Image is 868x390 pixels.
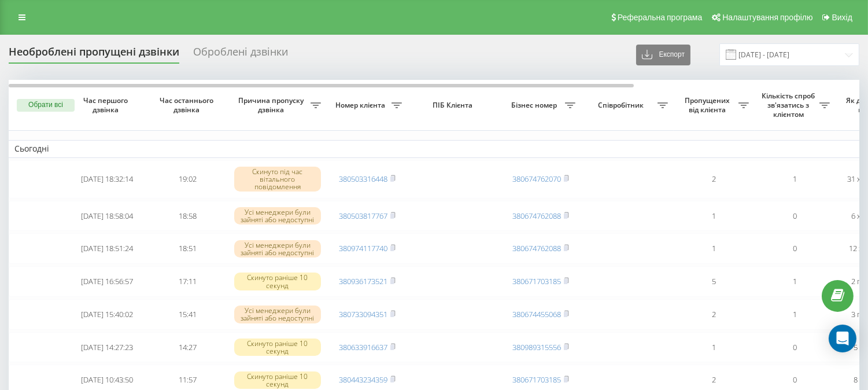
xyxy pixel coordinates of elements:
span: Налаштування профілю [722,13,812,22]
td: 18:51 [147,233,228,264]
td: 1 [674,201,755,231]
span: Причина пропуску дзвінка [234,96,311,114]
div: Скинуто під час вітального повідомлення [234,167,321,192]
div: Open Intercom Messenger [829,325,856,352]
div: Усі менеджери були зайняті або недоступні [234,207,321,225]
a: 380671703185 [512,276,561,286]
span: Вихід [832,13,852,22]
div: Скинуто раніше 10 секунд [234,371,321,389]
div: Оброблені дзвінки [193,46,288,64]
td: 5 [674,266,755,297]
span: Співробітник [587,101,658,110]
a: 380989315556 [512,342,561,352]
td: [DATE] 18:32:14 [67,160,147,198]
td: 1 [674,332,755,363]
span: Реферальна програма [618,13,703,22]
td: 15:41 [147,299,228,330]
td: [DATE] 14:27:23 [67,332,147,363]
a: 380503316448 [339,174,387,184]
td: 1 [755,266,836,297]
td: 1 [755,160,836,198]
div: Усі менеджери були зайняті або недоступні [234,306,321,323]
td: 19:02 [147,160,228,198]
div: Усі менеджери були зайняті або недоступні [234,240,321,257]
a: 380671703185 [512,374,561,385]
td: [DATE] 18:51:24 [67,233,147,264]
td: 0 [755,332,836,363]
a: 380674762070 [512,174,561,184]
td: 14:27 [147,332,228,363]
span: ПІБ Клієнта [418,101,490,110]
span: Номер клієнта [333,101,391,110]
div: Скинуто раніше 10 секунд [234,273,321,290]
span: Час першого дзвінка [76,96,138,114]
div: Скинуто раніше 10 секунд [234,339,321,356]
td: 18:58 [147,201,228,231]
a: 380633916637 [339,342,387,352]
a: 380974117740 [339,243,387,253]
td: 17:11 [147,266,228,297]
a: 380674762088 [512,243,561,253]
a: 380443234359 [339,374,387,385]
span: Бізнес номер [506,101,565,110]
td: [DATE] 18:58:04 [67,201,147,231]
a: 380503817767 [339,211,387,221]
span: Час останнього дзвінка [157,96,219,114]
a: 380674455068 [512,309,561,319]
a: 380936173521 [339,276,387,286]
td: 0 [755,233,836,264]
td: [DATE] 16:56:57 [67,266,147,297]
td: 0 [755,201,836,231]
div: Необроблені пропущені дзвінки [9,46,179,64]
td: 2 [674,299,755,330]
a: 380733094351 [339,309,387,319]
a: 380674762088 [512,211,561,221]
td: 1 [755,299,836,330]
td: 2 [674,160,755,198]
span: Кількість спроб зв'язатись з клієнтом [760,91,819,119]
td: 1 [674,233,755,264]
button: Обрати всі [17,99,75,112]
span: Пропущених від клієнта [679,96,738,114]
button: Експорт [636,45,690,65]
td: [DATE] 15:40:02 [67,299,147,330]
